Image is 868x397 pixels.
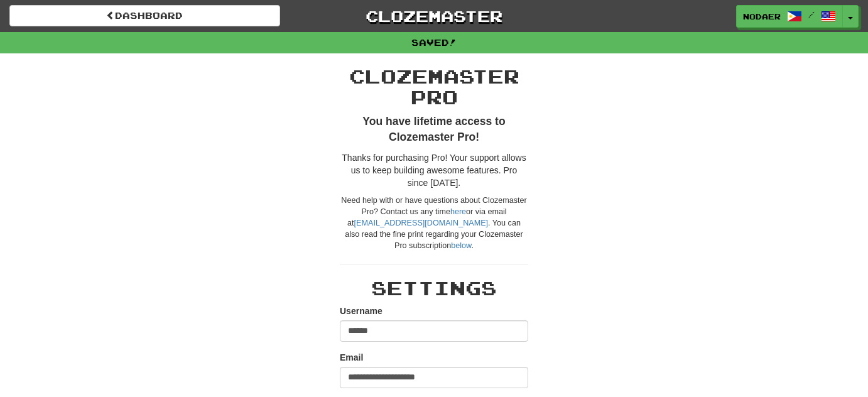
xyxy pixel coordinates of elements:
[340,305,382,317] label: Username
[340,66,528,107] h2: Clozemaster Pro
[9,5,280,26] a: Dashboard
[340,351,363,364] label: Email
[299,5,570,27] a: Clozemaster
[736,5,843,28] a: nodaer /
[340,278,528,298] h2: Settings
[450,207,466,216] a: here
[340,151,528,189] p: Thanks for purchasing Pro! Your support allows us to keep building awesome features. Pro since [D...
[743,11,781,22] span: nodaer
[451,241,471,250] a: below
[354,219,488,227] a: [EMAIL_ADDRESS][DOMAIN_NAME]
[340,195,528,252] div: Need help with or have questions about Clozemaster Pro? Contact us any time or via email at . You...
[808,10,815,19] span: /
[362,115,505,143] strong: You have lifetime access to Clozemaster Pro!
